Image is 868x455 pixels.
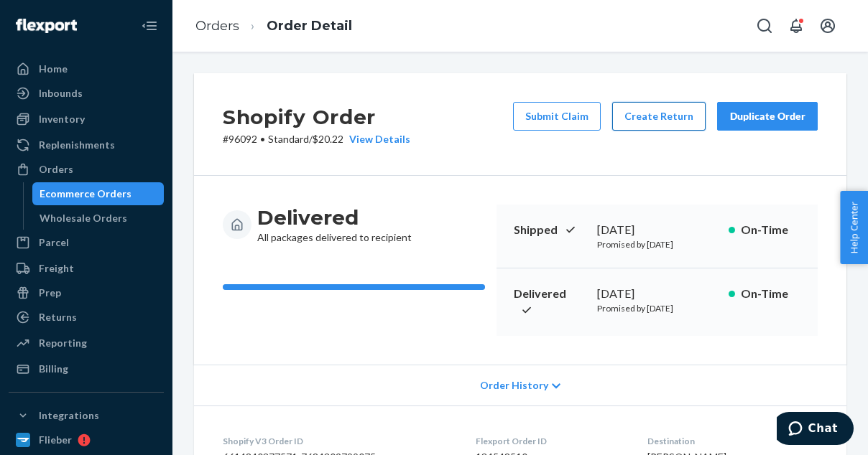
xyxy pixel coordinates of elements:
[9,82,164,105] a: Inbounds
[257,205,412,245] div: All packages delivered to recipient
[597,302,717,314] p: Promised by [DATE]
[39,62,68,76] div: Home
[39,433,72,447] div: Flieber
[39,235,69,250] div: Parcel
[647,435,818,447] dt: Destination
[597,222,717,238] div: [DATE]
[513,102,601,131] button: Submit Claim
[741,222,800,238] p: On-Time
[39,286,61,300] div: Prep
[16,19,77,33] img: Flexport logo
[9,257,164,280] a: Freight
[39,408,99,423] div: Integrations
[40,187,131,201] div: Ecommerce Orders
[597,286,717,302] div: [DATE]
[32,182,165,205] a: Ecommerce Orders
[9,158,164,181] a: Orders
[9,357,164,380] a: Billing
[480,378,548,393] span: Order History
[514,222,586,238] p: Shipped
[9,404,164,427] button: Integrations
[717,102,818,131] button: Duplicate Order
[135,11,164,40] button: Close Navigation
[223,132,410,146] p: # 96092 / $20.22
[840,191,868,264] button: Help Center
[9,108,164,131] a: Inventory
[184,5,364,47] ol: breadcrumbs
[39,86,83,100] div: Inbounds
[476,435,624,447] dt: Flexport Order ID
[39,362,68,376] div: Billing
[267,18,352,34] a: Order Detail
[39,112,85,126] div: Inventory
[223,435,453,447] dt: Shopify V3 Order ID
[597,238,717,250] p: Promised by [DATE]
[39,162,73,177] div: Orders
[343,132,410,146] button: View Details
[777,412,854,448] iframe: Opens a widget where you can chat to one of our agents
[257,205,412,230] h3: Delivered
[9,231,164,254] a: Parcel
[729,109,805,123] div: Duplicate Order
[9,428,164,451] a: Flieber
[40,211,127,225] div: Wholesale Orders
[268,133,309,145] span: Standard
[260,133,265,145] span: •
[9,306,164,329] a: Returns
[39,336,87,350] div: Reporting
[223,102,410,132] h2: Shopify Order
[9,133,164,156] a: Replenishments
[9,281,164,304] a: Prep
[195,18,239,34] a: Orders
[39,310,77,324] div: Returns
[9,57,164,80] a: Home
[741,286,800,302] p: On-Time
[750,11,779,40] button: Open Search Box
[612,102,706,131] button: Create Return
[9,332,164,355] a: Reporting
[39,261,74,276] div: Freight
[32,207,165,230] a: Wholesale Orders
[514,286,586,319] p: Delivered
[39,138,115,152] div: Replenishments
[813,11,842,40] button: Open account menu
[782,11,811,40] button: Open notifications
